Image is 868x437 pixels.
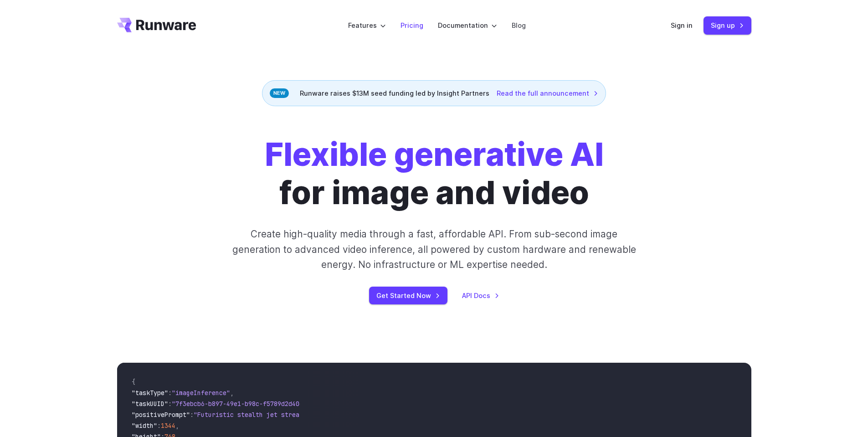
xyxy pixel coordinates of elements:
[117,18,196,32] a: Go to /
[671,20,693,31] a: Sign in
[132,400,168,408] span: "taskUUID"
[438,20,497,31] label: Documentation
[157,422,161,430] span: :
[497,88,598,98] a: Read the full announcement
[172,389,230,397] span: "imageInference"
[168,389,172,397] span: :
[231,226,637,272] p: Create high-quality media through a fast, affordable API. From sub-second image generation to adv...
[265,135,604,212] h1: for image and video
[190,411,194,419] span: :
[262,80,606,106] div: Runware raises $13M seed funding led by Insight Partners
[132,411,190,419] span: "positivePrompt"
[194,411,525,419] span: "Futuristic stealth jet streaking through a neon-lit cityscape with glowing purple exhaust"
[348,20,386,31] label: Features
[265,135,604,174] strong: Flexible generative AI
[132,389,168,397] span: "taskType"
[175,422,179,430] span: ,
[704,16,751,34] a: Sign up
[161,422,175,430] span: 1344
[168,400,172,408] span: :
[132,422,157,430] span: "width"
[369,287,447,304] a: Get Started Now
[462,290,499,301] a: API Docs
[172,400,310,408] span: "7f3ebcb6-b897-49e1-b98c-f5789d2d40d7"
[230,389,234,397] span: ,
[401,20,423,31] a: Pricing
[132,378,135,386] span: {
[512,20,526,31] a: Blog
